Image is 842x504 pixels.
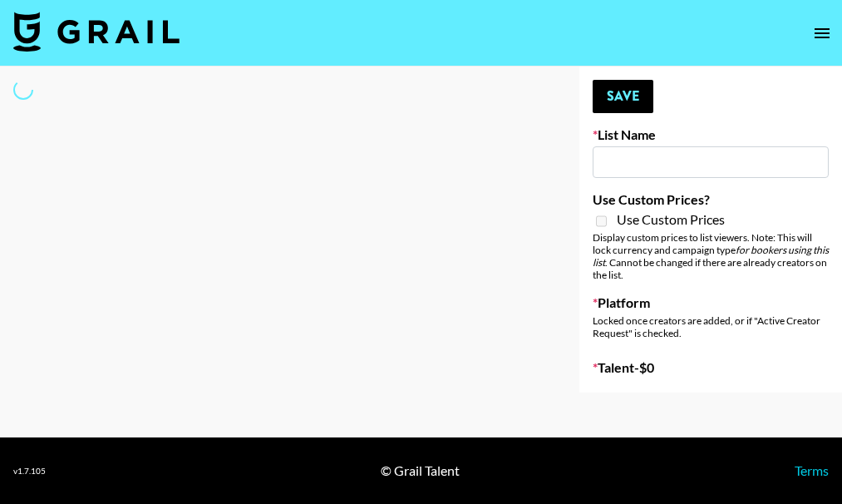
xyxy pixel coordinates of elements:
[593,314,829,339] div: Locked once creators are added, or if "Active Creator Request" is checked.
[593,244,829,269] em: for bookers using this list
[593,231,829,281] div: Display custom prices to list viewers. Note: This will lock currency and campaign type . Cannot b...
[593,80,653,113] button: Save
[593,126,829,143] label: List Name
[381,462,460,479] div: © Grail Talent
[593,294,829,311] label: Platform
[13,466,46,477] div: v 1.7.105
[617,211,725,228] span: Use Custom Prices
[13,12,180,52] img: Grail Talent
[593,191,829,208] label: Use Custom Prices?
[593,359,829,376] label: Talent - $ 0
[795,462,829,478] a: Terms
[805,17,839,50] button: open drawer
